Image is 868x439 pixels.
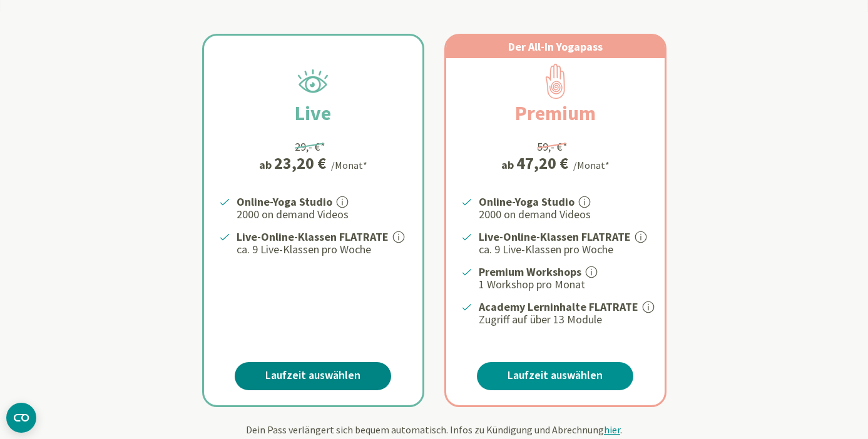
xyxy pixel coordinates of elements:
[479,230,631,244] strong: Live-Online-Klassen FLATRATE
[235,362,391,390] a: Laufzeit auswählen
[259,156,274,173] span: ab
[265,98,361,128] h2: Live
[479,277,650,292] p: 1 Workshop pro Monat
[479,312,650,327] p: Zugriff auf über 13 Module
[237,207,407,222] p: 2000 on demand Videos
[237,242,407,257] p: ca. 9 Live-Klassen pro Woche
[516,155,568,171] div: 47,20 €
[479,300,638,314] strong: Academy Lerninhalte FLATRATE
[479,194,574,209] strong: Online-Yoga Studio
[237,194,332,209] strong: Online-Yoga Studio
[479,265,581,279] strong: Premium Workshops
[477,362,633,390] a: Laufzeit auswählen
[573,158,610,173] div: /Monat*
[508,39,603,54] span: Der All-In Yogapass
[6,403,36,433] button: CMP-Widget öffnen
[295,138,325,155] div: 29,- €*
[485,98,626,128] h2: Premium
[274,155,326,171] div: 23,20 €
[479,242,650,257] p: ca. 9 Live-Klassen pro Woche
[604,423,620,436] span: hier
[331,158,367,173] div: /Monat*
[537,138,568,155] div: 59,- €*
[501,156,516,173] span: ab
[479,207,650,222] p: 2000 on demand Videos
[237,230,389,244] strong: Live-Online-Klassen FLATRATE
